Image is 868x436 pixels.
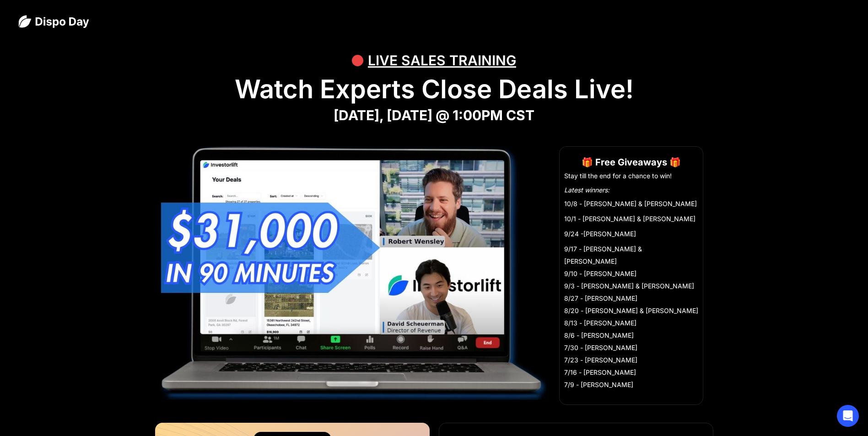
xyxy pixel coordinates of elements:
strong: [DATE], [DATE] @ 1:00PM CST [334,107,534,123]
li: 9/24 -[PERSON_NAME] [564,228,698,240]
li: 10/8 - [PERSON_NAME] & [PERSON_NAME] [564,197,698,210]
div: Open Intercom Messenger [837,405,859,427]
div: LIVE SALES TRAINING [368,47,516,74]
em: Latest winners: [564,186,609,194]
strong: 🎁 Free Giveaways 🎁 [582,157,681,168]
li: Stay till the end for a chance to win! [564,171,698,181]
li: 9/17 - [PERSON_NAME] & [PERSON_NAME] 9/10 - [PERSON_NAME] 9/3 - [PERSON_NAME] & [PERSON_NAME] 8/2... [564,243,698,391]
li: 10/1 - [PERSON_NAME] & [PERSON_NAME] [564,213,698,225]
h1: Watch Experts Close Deals Live! [18,74,850,105]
